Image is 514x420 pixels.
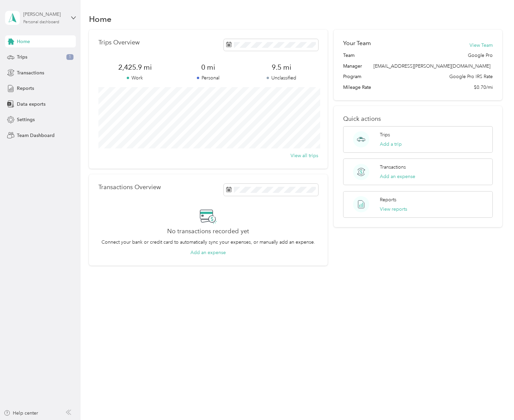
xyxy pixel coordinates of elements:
span: Team Dashboard [17,132,55,139]
button: Add a trip [380,141,402,148]
div: Personal dashboard [23,20,59,24]
span: Transactions [17,69,44,76]
div: [PERSON_NAME] [23,11,65,18]
span: Trips [17,54,27,61]
span: 9.5 mi [245,63,318,72]
p: Personal [172,74,245,81]
h1: Home [89,15,112,23]
span: Team [343,52,355,59]
h2: No transactions recorded yet [167,228,249,235]
button: View reports [380,206,407,213]
h2: Your Team [343,39,371,47]
p: Work [98,74,172,81]
button: Add an expense [190,249,226,256]
span: 0 mi [172,63,245,72]
span: Mileage Rate [343,84,371,91]
p: Connect your bank or credit card to automatically sync your expenses, or manually add an expense. [101,239,315,246]
span: Program [343,73,361,80]
span: Reports [17,85,34,92]
span: Manager [343,63,362,70]
p: Quick actions [343,115,493,123]
span: Settings [17,116,35,123]
p: Unclassified [245,74,318,81]
p: Transactions Overview [98,184,161,191]
span: Home [17,38,30,45]
iframe: Everlance-gr Chat Button Frame [476,382,514,420]
button: Help center [4,410,38,417]
span: 2,425.9 mi [98,63,172,72]
p: Trips Overview [98,39,140,46]
span: [EMAIL_ADDRESS][PERSON_NAME][DOMAIN_NAME] [373,63,490,69]
span: Google Pro IRS Rate [449,73,493,80]
button: Add an expense [380,173,415,180]
span: $0.70/mi [474,84,493,91]
button: View Team [470,42,493,49]
span: Google Pro [468,52,493,59]
p: Trips [380,131,390,138]
p: Transactions [380,164,406,171]
span: Data exports [17,101,46,108]
span: 1 [66,54,73,60]
button: View all trips [291,152,318,159]
p: Reports [380,196,396,203]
